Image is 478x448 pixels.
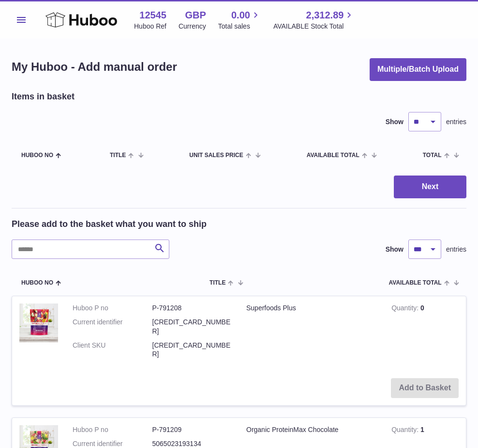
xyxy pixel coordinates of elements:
[306,9,344,22] span: 2,312.89
[21,280,53,286] span: Huboo no
[423,152,442,159] span: Total
[185,9,206,22] strong: GBP
[446,117,466,127] span: entries
[139,9,166,22] strong: 12545
[73,341,152,359] dt: Client SKU
[152,425,232,434] dd: P-791209
[386,117,403,127] label: Show
[307,152,359,159] span: AVAILABLE Total
[12,59,177,75] h1: My Huboo - Add manual order
[386,245,403,254] label: Show
[152,318,232,336] dd: [CREDIT_CARD_NUMBER]
[391,426,420,436] strong: Quantity
[446,245,466,254] span: entries
[152,304,232,313] dd: P-791208
[391,304,420,314] strong: Quantity
[239,296,384,371] td: Superfoods Plus
[218,22,261,31] span: Total sales
[209,280,225,286] span: Title
[19,304,58,342] img: Superfoods Plus
[110,152,126,159] span: Title
[231,9,250,22] span: 0.00
[152,341,232,359] dd: [CREDIT_CARD_NUMBER]
[218,9,261,31] a: 0.00 Total sales
[12,218,207,230] h2: Please add to the basket what you want to ship
[273,22,355,31] span: AVAILABLE Stock Total
[12,91,75,102] h2: Items in basket
[370,58,466,81] button: Multiple/Batch Upload
[179,22,206,31] div: Currency
[73,318,152,336] dt: Current identifier
[384,296,466,371] td: 0
[21,152,53,159] span: Huboo no
[73,304,152,313] dt: Huboo P no
[73,425,152,434] dt: Huboo P no
[134,22,166,31] div: Huboo Ref
[389,280,442,286] span: AVAILABLE Total
[273,9,355,31] a: 2,312.89 AVAILABLE Stock Total
[189,152,243,159] span: Unit Sales Price
[394,176,466,198] button: Next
